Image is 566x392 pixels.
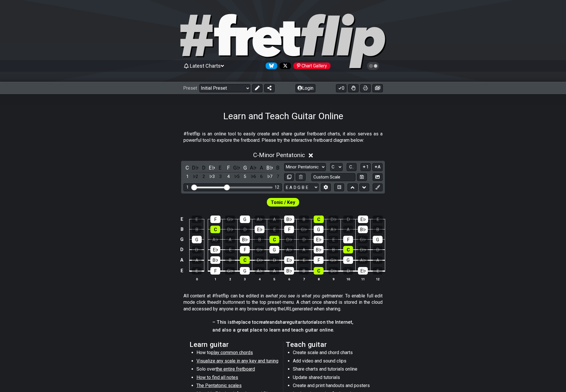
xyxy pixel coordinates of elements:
div: D [373,246,383,253]
td: G [179,234,185,244]
div: B♭ [284,267,294,275]
em: create [256,319,269,325]
div: D [269,256,279,264]
div: A [269,267,279,275]
div: B [255,236,264,243]
div: G♭ [358,236,368,243]
button: Login [295,84,315,92]
td: B [179,224,185,234]
div: E♭ [284,256,294,264]
div: D♭ [328,267,338,275]
div: G♭ [225,216,235,223]
div: toggle pitch class [216,164,224,172]
div: toggle pitch class [208,164,216,172]
div: E [299,256,309,264]
div: E♭ [358,267,368,275]
div: B [299,216,309,223]
div: E [328,236,338,243]
span: First enable full edit mode to edit [271,198,295,207]
div: D [240,226,250,233]
a: #fretflip at Pinterest [291,62,330,69]
td: A [179,255,185,266]
div: E♭ [314,236,324,243]
div: A [299,246,309,253]
td: D [179,244,185,255]
div: C [210,226,220,233]
div: F [240,246,250,253]
div: toggle scale degree [200,173,207,181]
div: toggle scale degree [225,173,232,181]
div: Visible fret range [183,183,282,191]
div: toggle pitch class [225,164,232,172]
div: toggle scale degree [208,173,216,181]
li: Add video and sound clips [293,358,375,366]
div: C [314,267,324,275]
div: toggle pitch class [233,164,240,172]
em: what you see is what you get [268,293,328,299]
div: E [373,216,383,223]
div: E [192,216,202,223]
div: F [343,236,353,243]
button: Toggle horizontal chord view [334,183,344,191]
div: B [299,267,309,275]
li: Create and print handouts and posters [293,382,375,391]
span: Latest Charts [190,63,221,69]
div: C [269,236,279,243]
div: E [225,246,235,253]
div: F [284,226,294,233]
td: E [179,265,185,276]
th: 5 [267,276,282,282]
button: Create image [372,84,383,92]
h2: Teach guitar [286,341,376,348]
em: the [232,319,238,325]
select: Tuning [284,183,319,191]
th: 11 [356,276,370,282]
td: E [179,214,185,224]
div: D♭ [328,216,339,223]
div: G♭ [299,226,309,233]
th: 9 [326,276,341,282]
button: First click edit preset to enable marker editing [373,183,383,191]
div: A [373,256,383,264]
div: toggle pitch class [258,164,265,172]
button: Print [360,84,371,92]
div: toggle scale degree [249,173,257,181]
div: A♭ [255,267,264,275]
button: A [372,163,383,171]
span: C.. [349,164,354,170]
span: the entire fretboard [216,366,255,372]
li: How to [196,349,279,358]
div: G [314,226,324,233]
div: F [210,216,220,223]
div: toggle scale degree [216,173,224,181]
th: 0 [189,276,204,282]
div: toggle pitch class [241,164,249,172]
select: Scale [284,163,326,171]
div: toggle scale degree [241,173,249,181]
th: 2 [223,276,238,282]
button: Move up [348,183,357,191]
div: toggle scale degree [183,173,191,181]
div: D [299,236,309,243]
div: D♭ [284,236,294,243]
button: Toggle Dexterity for all fretkits [348,84,359,92]
button: Delete [296,173,306,181]
div: toggle pitch class [200,164,207,172]
div: toggle pitch class [266,164,273,172]
button: Create Image [373,173,383,181]
span: C - Minor Pentatonic [253,152,305,159]
div: A♭ [358,256,368,264]
div: F [314,256,324,264]
li: Solo over [196,366,279,374]
div: E [192,267,202,275]
span: How to find all notes [196,375,238,380]
div: toggle pitch class [192,164,199,172]
li: Update shared tutorials [293,374,375,382]
div: B [225,256,235,264]
div: 12 [275,185,279,190]
button: C.. [347,163,356,171]
div: B♭ [314,246,324,253]
div: C [240,256,250,264]
select: Preset [199,84,250,92]
div: F [210,267,220,275]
